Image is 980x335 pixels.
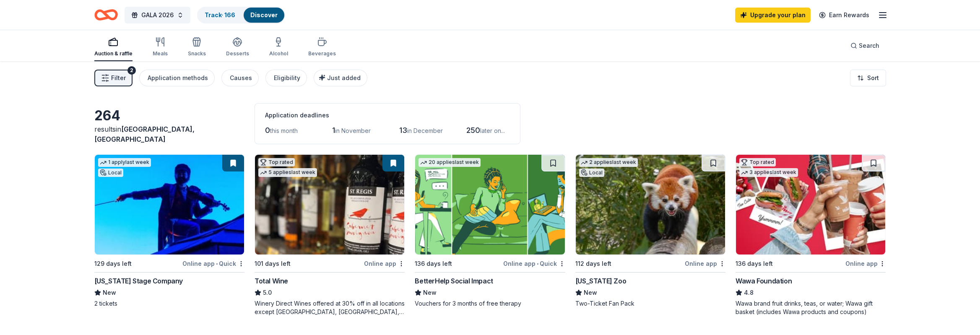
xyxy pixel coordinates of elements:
a: Image for Total WineTop rated5 applieslast week101 days leftOnline appTotal Wine5.0Winery Direct ... [255,154,405,316]
span: GALA 2026 [141,10,174,20]
img: Image for Virginia Stage Company [95,155,244,254]
div: Eligibility [274,73,300,83]
div: Causes [230,73,252,83]
div: 3 applies last week [739,168,798,177]
div: Online app Quick [182,258,244,269]
span: • [216,260,218,267]
span: in November [335,127,371,134]
span: New [584,288,597,298]
button: Snacks [188,34,206,61]
div: 2 tickets [94,299,244,308]
a: Image for Wawa FoundationTop rated3 applieslast week136 days leftOnline appWawa Foundation4.8Wawa... [736,154,886,316]
div: 136 days left [736,259,773,269]
span: 13 [399,126,407,135]
div: 5 applies last week [258,168,317,177]
div: Application deadlines [265,110,510,120]
a: Image for BetterHelp Social Impact20 applieslast week136 days leftOnline app•QuickBetterHelp Soci... [415,154,565,308]
a: Track· 166 [205,11,235,18]
div: Online app Quick [503,258,565,269]
div: Beverages [308,50,336,57]
div: 112 days left [575,259,611,269]
button: Meals [153,34,168,61]
button: Filter2 [94,70,133,86]
div: Local [579,169,604,177]
div: 2 applies last week [579,158,638,167]
button: Beverages [308,34,336,61]
div: Application methods [148,73,208,83]
span: • [537,260,538,267]
button: Search [844,37,886,54]
span: Just added [327,74,361,81]
div: Winery Direct Wines offered at 30% off in all locations except [GEOGRAPHIC_DATA], [GEOGRAPHIC_DAT... [255,299,405,316]
div: Wawa Foundation [736,276,792,286]
a: Earn Rewards [814,8,874,23]
div: results [94,124,244,144]
span: 1 [332,126,335,135]
div: Online app [685,258,725,269]
a: Image for Virginia Stage Company1 applylast weekLocal129 days leftOnline app•Quick[US_STATE] Stag... [94,154,244,308]
button: GALA 2026 [125,7,190,23]
a: Image for Virginia Zoo2 applieslast weekLocal112 days leftOnline app[US_STATE] ZooNewTwo-Ticket F... [575,154,725,308]
a: Discover [250,11,278,18]
div: Local [98,169,123,177]
div: Desserts [226,50,249,57]
div: Top rated [258,158,295,166]
div: BetterHelp Social Impact [415,276,493,286]
img: Image for Total Wine [255,155,404,254]
div: 264 [94,107,244,124]
button: Desserts [226,34,249,61]
span: later on... [480,127,505,134]
div: 1 apply last week [98,158,151,167]
div: [US_STATE] Stage Company [94,276,183,286]
div: 136 days left [415,259,452,269]
button: Alcohol [269,34,288,61]
div: Total Wine [255,276,288,286]
span: in December [407,127,443,134]
span: this month [270,127,298,134]
button: Application methods [139,70,215,86]
img: Image for Wawa Foundation [736,155,885,254]
button: Auction & raffle [94,34,133,61]
div: Vouchers for 3 months of free therapy [415,299,565,308]
div: Online app [845,258,886,269]
div: 20 applies last week [419,158,481,167]
span: Filter [111,73,126,83]
div: Top rated [739,158,776,166]
div: 129 days left [94,259,132,269]
span: 4.8 [744,288,754,298]
span: 250 [466,126,480,135]
div: [US_STATE] Zoo [575,276,626,286]
span: New [103,288,116,298]
button: Eligibility [265,70,307,86]
span: New [423,288,437,298]
button: Sort [850,70,886,86]
div: Snacks [188,50,206,57]
span: Sort [867,73,879,83]
div: 2 [127,66,136,75]
span: in [94,125,195,143]
button: Track· 166Discover [197,7,285,23]
div: Meals [153,50,168,57]
button: Causes [221,70,259,86]
div: Wawa brand fruit drinks, teas, or water; Wawa gift basket (includes Wawa products and coupons) [736,299,886,316]
div: Two-Ticket Fan Pack [575,299,725,308]
span: [GEOGRAPHIC_DATA], [GEOGRAPHIC_DATA] [94,125,195,143]
div: 101 days left [255,259,291,269]
span: Search [859,41,879,51]
div: Alcohol [269,50,288,57]
span: 5.0 [263,288,272,298]
div: Auction & raffle [94,50,133,57]
button: Just added [314,70,367,86]
div: Online app [364,258,405,269]
img: Image for BetterHelp Social Impact [415,155,564,254]
img: Image for Virginia Zoo [576,155,725,254]
a: Upgrade your plan [735,8,811,23]
span: 0 [265,126,270,135]
a: Home [94,5,118,25]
